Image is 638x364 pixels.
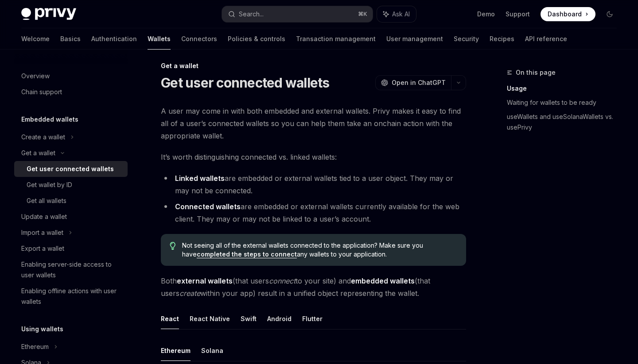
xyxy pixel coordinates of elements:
[228,28,285,50] a: Policies & controls
[358,11,367,18] span: ⌘ K
[21,324,63,334] h5: Using wallets
[161,200,466,225] li: are embedded or external wallets currently available for the web client. They may or may not be l...
[21,87,62,97] div: Chain support
[603,7,617,21] button: Toggle dark mode
[516,67,556,78] span: On this page
[507,96,624,110] a: Waiting for wallets to be ready
[14,177,128,193] a: Get wallet by ID
[170,242,176,250] svg: Tip
[161,61,466,70] div: Get a wallet
[91,28,137,50] a: Authentication
[21,341,49,352] div: Ethereum
[375,75,451,90] button: Open in ChatGPT
[21,71,50,81] div: Overview
[161,275,466,299] span: Both (that users to your site) and (that users within your app) result in a unified object repres...
[14,283,128,310] a: Enabling offline actions with user wallets
[181,28,217,50] a: Connectors
[161,151,466,163] span: It’s worth distinguishing connected vs. linked wallets:
[21,227,63,238] div: Import a wallet
[241,308,257,329] button: Swift
[177,276,233,285] strong: external wallets
[14,257,128,283] a: Enabling server-side access to user wallets
[239,9,264,19] div: Search...
[386,28,443,50] a: User management
[175,174,225,183] strong: Linked wallets
[392,10,410,19] span: Ask AI
[267,308,292,329] button: Android
[148,28,171,50] a: Wallets
[506,10,530,19] a: Support
[269,276,296,285] em: connect
[14,193,128,209] a: Get all wallets
[161,340,191,361] button: Ethereum
[377,6,416,22] button: Ask AI
[161,75,330,91] h1: Get user connected wallets
[27,164,114,174] div: Get user connected wallets
[27,180,72,190] div: Get wallet by ID
[14,161,128,177] a: Get user connected wallets
[507,81,624,96] a: Usage
[21,286,122,307] div: Enabling offline actions with user wallets
[161,308,179,329] button: React
[477,10,495,19] a: Demo
[21,114,78,125] h5: Embedded wallets
[21,132,65,142] div: Create a wallet
[296,28,376,50] a: Transaction management
[507,110,624,134] a: useWallets and useSolanaWallets vs. usePrivy
[490,28,514,50] a: Recipes
[541,7,595,21] a: Dashboard
[161,172,466,197] li: are embedded or external wallets tied to a user object. They may or may not be connected.
[14,84,128,100] a: Chain support
[21,211,67,222] div: Update a wallet
[179,289,200,298] em: create
[182,241,457,259] span: Not seeing all of the external wallets connected to the application? Make sure you have any walle...
[392,78,446,87] span: Open in ChatGPT
[175,202,241,211] strong: Connected wallets
[351,276,415,285] strong: embedded wallets
[21,8,76,20] img: dark logo
[14,209,128,225] a: Update a wallet
[21,28,50,50] a: Welcome
[14,241,128,257] a: Export a wallet
[27,195,66,206] div: Get all wallets
[197,250,297,258] a: completed the steps to connect
[21,259,122,280] div: Enabling server-side access to user wallets
[548,10,582,19] span: Dashboard
[14,68,128,84] a: Overview
[222,6,372,22] button: Search...⌘K
[161,105,466,142] span: A user may come in with both embedded and external wallets. Privy makes it easy to find all of a ...
[525,28,567,50] a: API reference
[21,243,64,254] div: Export a wallet
[201,340,223,361] button: Solana
[190,308,230,329] button: React Native
[21,148,55,158] div: Get a wallet
[60,28,81,50] a: Basics
[302,308,323,329] button: Flutter
[454,28,479,50] a: Security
